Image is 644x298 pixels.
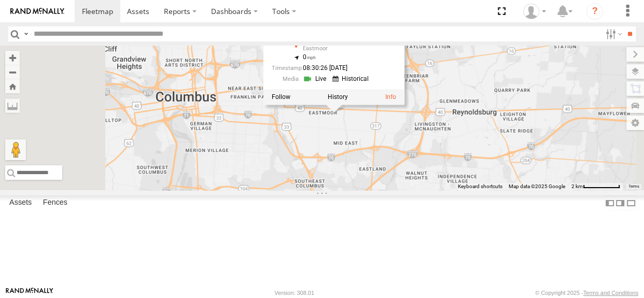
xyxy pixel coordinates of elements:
[332,74,372,84] a: View Historical Media Streams
[5,51,20,65] button: Zoom in
[458,183,502,190] button: Keyboard shortcuts
[626,195,636,210] label: Hide Summary Table
[275,290,314,296] div: Version: 308.01
[272,93,290,101] label: Realtime tracking of Asset
[583,290,638,296] a: Terms and Conditions
[535,290,638,296] div: © Copyright 2025 -
[5,79,20,93] button: Zoom Home
[601,26,624,41] label: Search Filter Options
[568,183,623,190] button: Map Scale: 2 km per 68 pixels
[328,93,348,101] label: View Asset History
[615,195,625,210] label: Dock Summary Table to the Right
[6,288,53,298] a: Visit our Website
[571,183,583,189] span: 2 km
[38,196,73,210] label: Fences
[303,46,375,52] div: Eastmoor
[4,196,37,210] label: Assets
[10,8,64,15] img: rand-logo.svg
[272,65,375,72] div: Date/time of location update
[520,4,550,19] div: Brandon Hickerson
[628,185,639,189] a: Terms (opens in new tab)
[5,98,20,113] label: Measure
[5,65,20,79] button: Zoom out
[22,26,30,41] label: Search Query
[509,183,565,189] span: Map data ©2025 Google
[626,116,644,130] label: Map Settings
[605,195,615,210] label: Dock Summary Table to the Left
[385,93,396,101] a: View Asset Details
[303,53,316,61] span: 0
[5,139,26,160] button: Drag Pegman onto the map to open Street View
[586,3,603,20] i: ?
[303,74,329,84] a: View Live Media Streams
